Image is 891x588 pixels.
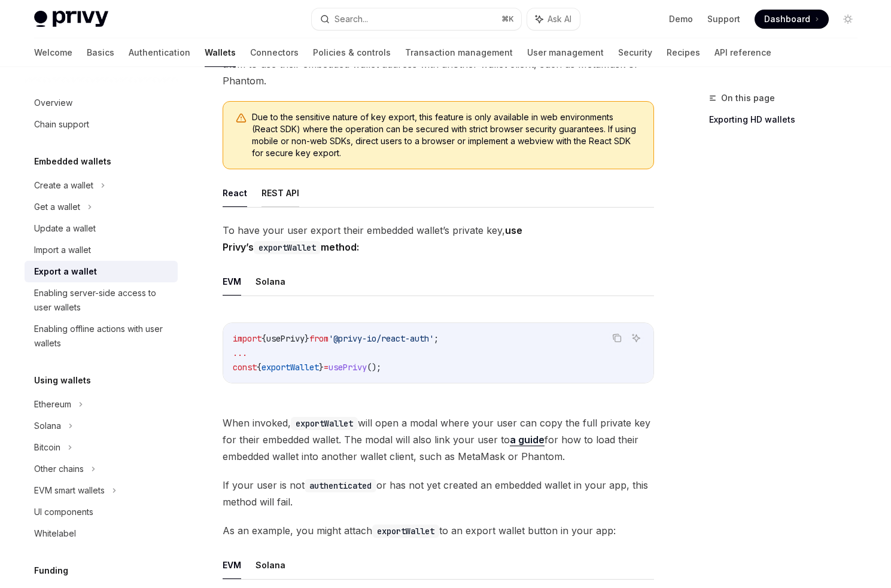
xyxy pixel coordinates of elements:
a: Connectors [250,38,299,67]
code: exportWallet [372,525,439,538]
a: Authentication [129,38,190,67]
a: Policies & controls [313,38,391,67]
a: Welcome [34,38,72,67]
div: Ethereum [34,397,71,412]
div: Get a wallet [34,200,80,214]
span: usePrivy [266,333,305,344]
button: Toggle dark mode [838,10,857,29]
button: EVM [223,267,241,295]
button: EVM [223,551,241,579]
img: light logo [34,11,108,28]
span: ; [434,333,439,344]
span: } [305,333,309,344]
a: Import a wallet [25,239,178,261]
span: To have your user export their embedded wallet’s private key, [223,222,654,255]
a: Enabling server-side access to user wallets [25,282,178,318]
a: Support [707,13,740,25]
a: a guide [510,434,545,446]
span: Dashboard [764,13,810,25]
div: Enabling offline actions with user wallets [34,322,171,351]
div: Search... [334,12,368,26]
div: Bitcoin [34,440,60,455]
div: Other chains [34,462,84,476]
span: As an example, you might attach to an export wallet button in your app: [223,522,654,539]
a: Enabling offline actions with user wallets [25,318,178,354]
a: UI components [25,501,178,523]
span: (); [367,362,381,373]
code: exportWallet [254,241,321,254]
svg: Warning [235,112,247,124]
button: REST API [261,179,299,207]
a: Chain support [25,114,178,135]
div: EVM smart wallets [34,483,105,498]
code: exportWallet [291,417,358,430]
a: Wallets [205,38,236,67]
div: Chain support [34,117,89,132]
button: Search...⌘K [312,8,521,30]
h5: Embedded wallets [34,154,111,169]
div: Enabling server-side access to user wallets [34,286,171,315]
span: { [257,362,261,373]
span: Due to the sensitive nature of key export, this feature is only available in web environments (Re... [252,111,641,159]
span: usePrivy [329,362,367,373]
code: authenticated [305,479,376,492]
a: Update a wallet [25,218,178,239]
button: Ask AI [527,8,580,30]
a: Whitelabel [25,523,178,544]
span: { [261,333,266,344]
div: Solana [34,419,61,433]
a: Recipes [667,38,700,67]
a: Transaction management [405,38,513,67]
span: import [233,333,261,344]
span: ... [233,348,247,358]
a: API reference [714,38,771,67]
div: Import a wallet [34,243,91,257]
a: Overview [25,92,178,114]
div: Update a wallet [34,221,96,236]
button: Ask AI [628,330,644,346]
div: Whitelabel [34,526,76,541]
span: ⌘ K [501,14,514,24]
div: Create a wallet [34,178,93,193]
a: Export a wallet [25,261,178,282]
div: Export a wallet [34,264,97,279]
button: Solana [256,551,285,579]
span: const [233,362,257,373]
span: '@privy-io/react-auth' [329,333,434,344]
h5: Using wallets [34,373,91,388]
span: } [319,362,324,373]
div: Overview [34,96,72,110]
span: When invoked, will open a modal where your user can copy the full private key for their embedded ... [223,415,654,465]
a: Dashboard [755,10,829,29]
div: UI components [34,505,93,519]
span: from [309,333,329,344]
span: Ask AI [548,13,571,25]
span: On this page [721,91,775,105]
span: = [324,362,329,373]
button: Solana [256,267,285,295]
a: Basics [87,38,114,67]
a: Demo [669,13,693,25]
a: User management [527,38,604,67]
span: exportWallet [261,362,319,373]
a: Security [618,38,652,67]
button: Copy the contents from the code block [609,330,625,346]
h5: Funding [34,563,68,578]
a: Exporting HD wallets [709,110,867,129]
span: If your user is not or has not yet created an embedded wallet in your app, this method will fail. [223,477,654,510]
button: React [223,179,247,207]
